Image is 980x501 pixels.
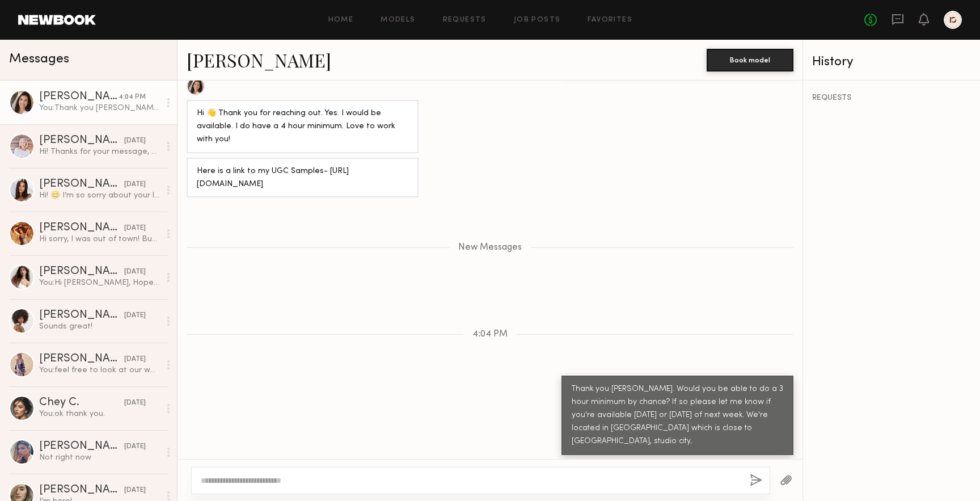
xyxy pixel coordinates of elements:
div: You: Thank you [PERSON_NAME]. Would you be able to do a 3 hour minimum by chance? If so please le... [39,103,160,113]
a: Models [381,16,415,24]
div: [PERSON_NAME] [39,266,124,277]
div: [DATE] [124,223,146,234]
div: [DATE] [124,354,146,365]
div: REQUESTS [812,94,971,102]
div: History [812,56,971,69]
a: Book model [707,54,793,64]
div: Thank you [PERSON_NAME]. Would you be able to do a 3 hour minimum by chance? If so please let me ... [572,383,783,448]
div: You: ok thank you. [39,409,160,419]
div: [DATE] [124,179,146,190]
a: Requests [443,16,487,24]
div: Sounds great! [39,321,160,332]
div: [PERSON_NAME] [39,310,124,321]
div: [DATE] [124,310,146,321]
div: You: Hi [PERSON_NAME], Hope you’re doing well! I wanted to see if you’re available for a 1-hour s... [39,277,160,288]
div: [PERSON_NAME] [39,353,124,365]
a: Favorites [588,16,632,24]
div: [PERSON_NAME] [39,135,124,146]
div: [DATE] [124,267,146,277]
span: New Messages [458,243,522,252]
a: [PERSON_NAME] [187,48,331,72]
a: Job Posts [514,16,561,24]
div: Hi 👋 Thank you for reaching out. Yes. I would be available. I do have a 4 hour minimum. Love to w... [197,107,408,146]
div: Hi! Thanks for your message, yes, a 3- hour session would be great. I’m booked up all week next w... [39,146,160,157]
span: Messages [9,53,69,66]
div: Chey C. [39,397,124,409]
div: [DATE] [124,441,146,452]
div: [DATE] [124,136,146,146]
div: [PERSON_NAME] [39,91,119,103]
div: [DATE] [124,398,146,409]
button: Book model [707,49,793,71]
a: Home [328,16,354,24]
div: [PERSON_NAME] [39,179,124,190]
div: Hi sorry, I was out of town! But I’m back :) [39,234,160,245]
div: [PERSON_NAME] [39,222,124,234]
div: [PERSON_NAME] [39,485,124,496]
div: Here is a link to my UGC Samples- [URL][DOMAIN_NAME] [197,165,408,191]
span: 4:04 PM [472,330,508,339]
div: [PERSON_NAME] [39,441,124,452]
div: 4:04 PM [119,92,146,103]
div: Not right now [39,452,160,463]
div: You: feel free to look at our website and socials for the style of photos and videos we'll be get... [39,365,160,376]
div: [DATE] [124,485,146,496]
div: Hi! 😊 I’m so sorry about your last message here. I hate that I missed that.. Yes, this week I am ... [39,190,160,201]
